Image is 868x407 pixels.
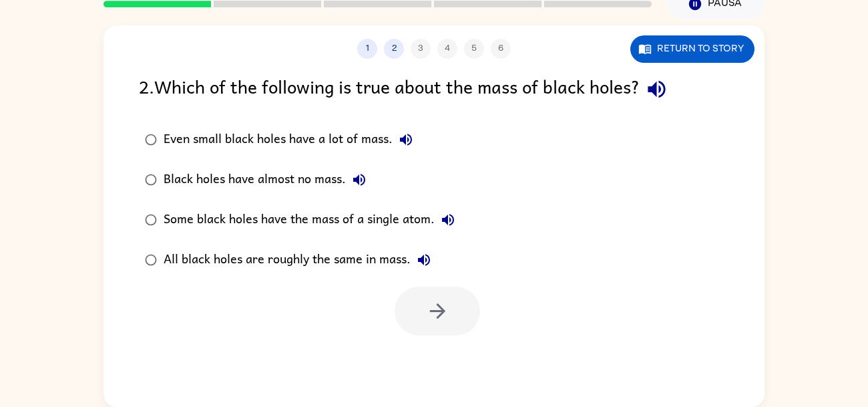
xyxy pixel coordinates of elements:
[164,166,373,193] div: Black holes have almost no mass.
[393,126,419,153] button: Even small black holes have a lot of mass.
[384,39,404,59] button: 2
[164,247,437,273] div: All black holes are roughly the same in mass.
[630,35,754,63] button: Return to story
[139,72,729,106] div: 2 . Which of the following is true about the mass of black holes?
[164,126,419,153] div: Even small black holes have a lot of mass.
[411,247,437,273] button: All black holes are roughly the same in mass.
[357,39,377,59] button: 1
[346,166,373,193] button: Black holes have almost no mass.
[164,207,461,233] div: Some black holes have the mass of a single atom.
[435,207,461,233] button: Some black holes have the mass of a single atom.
